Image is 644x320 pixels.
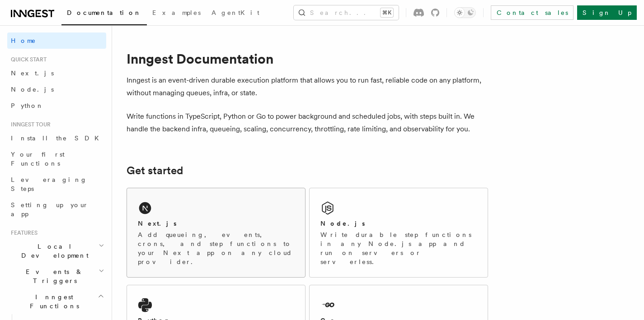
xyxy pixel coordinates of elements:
[11,201,89,218] span: Setting up your app
[7,121,51,128] span: Inngest tour
[320,230,477,266] p: Write durable step functions in any Node.js app and run on servers or serverless.
[11,134,104,142] span: Install the SDK
[127,74,488,99] p: Inngest is an event-driven durable execution platform that allows you to run fast, reliable code ...
[7,32,106,49] a: Home
[11,36,36,45] span: Home
[127,188,306,278] a: Next.jsAdd queueing, events, crons, and step functions to your Next app on any cloud provider.
[147,3,206,24] a: Examples
[7,197,106,222] a: Setting up your app
[7,146,106,172] a: Your first Functions
[320,219,365,228] h2: Node.js
[11,86,54,93] span: Node.js
[61,3,147,25] a: Documentation
[454,7,476,18] button: Toggle dark mode
[67,9,141,16] span: Documentation
[294,5,399,20] button: Search...⌘K
[11,70,54,77] span: Next.js
[7,292,98,311] span: Inngest Functions
[309,188,488,278] a: Node.jsWrite durable step functions in any Node.js app and run on servers or serverless.
[7,264,106,289] button: Events & Triggers
[381,8,393,17] kbd: ⌘K
[138,230,294,266] p: Add queueing, events, crons, and step functions to your Next app on any cloud provider.
[7,238,106,264] button: Local Development
[7,130,106,146] a: Install the SDK
[7,81,106,97] a: Node.js
[127,51,488,67] h1: Inngest Documentation
[11,151,65,167] span: Your first Functions
[212,9,259,16] span: AgentKit
[7,242,99,260] span: Local Development
[7,229,38,237] span: Features
[11,102,44,109] span: Python
[138,219,177,228] h2: Next.js
[491,5,573,20] a: Contact sales
[7,289,106,314] button: Inngest Functions
[127,110,488,135] p: Write functions in TypeScript, Python or Go to power background and scheduled jobs, with steps bu...
[7,97,106,114] a: Python
[206,3,265,24] a: AgentKit
[7,65,106,81] a: Next.js
[152,9,201,16] span: Examples
[7,267,99,285] span: Events & Triggers
[127,164,183,177] a: Get started
[7,56,47,63] span: Quick start
[11,176,87,192] span: Leveraging Steps
[7,172,106,197] a: Leveraging Steps
[577,5,637,20] a: Sign Up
